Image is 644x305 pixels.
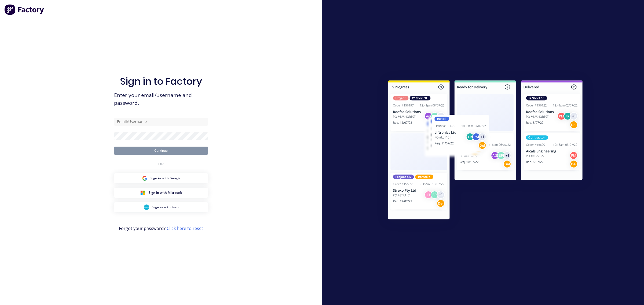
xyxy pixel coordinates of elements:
button: Google Sign inSign in with Google [114,173,208,183]
span: Sign in with Microsoft [149,190,182,195]
img: Xero Sign in [144,204,149,210]
span: Sign in with Google [151,176,180,181]
button: Continue [114,147,208,155]
h1: Sign in to Factory [120,76,202,87]
img: Google Sign in [142,176,147,181]
span: Forgot your password? [119,225,203,232]
a: Click here to reset [167,225,203,231]
span: Enter your email/username and password. [114,91,208,107]
img: Microsoft Sign in [140,190,145,195]
input: Email/Username [114,118,208,126]
button: Microsoft Sign inSign in with Microsoft [114,188,208,198]
span: Sign in with Xero [152,205,178,210]
button: Xero Sign inSign in with Xero [114,202,208,212]
div: OR [158,155,164,173]
img: Sign in [376,70,594,232]
img: Factory [4,4,45,15]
